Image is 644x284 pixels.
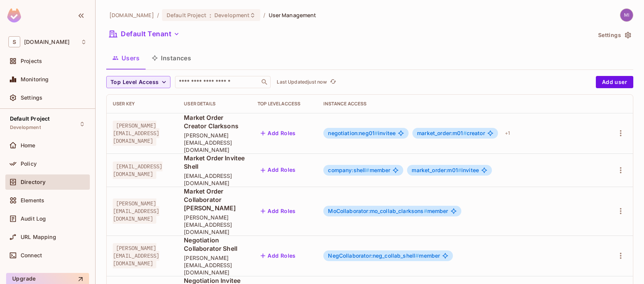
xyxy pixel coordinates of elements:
[184,172,245,187] span: [EMAIL_ADDRESS][DOMAIN_NAME]
[328,167,390,173] span: member
[184,187,245,212] span: Market Order Collaborator [PERSON_NAME]
[146,48,197,68] button: Instances
[328,130,396,136] span: invitee
[21,234,56,240] span: URL Mapping
[113,161,162,179] span: [EMAIL_ADDRESS][DOMAIN_NAME]
[21,179,45,185] span: Directory
[10,124,41,131] span: Development
[269,11,316,19] span: User Management
[415,252,419,259] span: #
[412,167,461,173] span: market_order:m01
[328,130,378,136] span: negotiation:neg01
[596,76,633,88] button: Add user
[417,130,467,136] span: market_order:m01
[21,197,44,203] span: Elements
[595,29,633,41] button: Settings
[110,77,159,87] span: Top Level Access
[21,161,37,167] span: Policy
[24,39,70,45] span: Workspace: sea.live
[330,78,336,86] span: refresh
[21,95,42,101] span: Settings
[157,11,159,19] li: /
[106,48,146,68] button: Users
[184,154,245,171] span: Market Order Invitee Shell
[366,167,369,173] span: #
[106,28,183,40] button: Default Tenant
[327,77,337,87] span: Click to refresh data
[258,205,299,217] button: Add Roles
[113,243,159,268] span: [PERSON_NAME][EMAIL_ADDRESS][DOMAIN_NAME]
[258,101,311,107] div: Top Level Access
[328,77,337,87] button: refresh
[328,253,440,259] span: member
[184,113,245,130] span: Market Order Creator Clarksons
[258,127,299,139] button: Add Roles
[167,11,206,19] span: Default Project
[21,58,42,64] span: Projects
[10,116,50,122] span: Default Project
[328,208,427,214] span: MoCollaborator:mo_collab_clarksons
[184,214,245,236] span: [PERSON_NAME][EMAIL_ADDRESS][DOMAIN_NAME]
[323,101,599,107] div: Instance Access
[7,8,21,23] img: SReyMgAAAABJRU5ErkJggg==
[375,130,378,136] span: #
[214,11,250,19] span: Development
[113,101,172,107] div: User Key
[328,252,419,259] span: NegCollaborator:neg_collab_shell
[417,130,485,136] span: creator
[113,121,159,146] span: [PERSON_NAME][EMAIL_ADDRESS][DOMAIN_NAME]
[502,127,513,139] div: + 1
[412,167,479,173] span: invitee
[328,208,448,214] span: member
[184,101,245,107] div: User Details
[463,130,467,136] span: #
[277,79,327,85] p: Last Updated just now
[620,9,633,21] img: michal.wojcik@testshipping.com
[424,208,427,214] span: #
[209,12,212,18] span: :
[113,198,159,224] span: [PERSON_NAME][EMAIL_ADDRESS][DOMAIN_NAME]
[258,164,299,176] button: Add Roles
[263,11,265,19] li: /
[21,252,42,258] span: Connect
[21,142,36,148] span: Home
[21,76,49,82] span: Monitoring
[258,250,299,262] button: Add Roles
[184,254,245,276] span: [PERSON_NAME][EMAIL_ADDRESS][DOMAIN_NAME]
[184,236,245,253] span: Negotiation Collaborator Shell
[328,167,369,173] span: company:shell
[458,167,461,173] span: #
[106,76,170,88] button: Top Level Access
[184,132,245,153] span: [PERSON_NAME][EMAIL_ADDRESS][DOMAIN_NAME]
[21,216,46,222] span: Audit Log
[8,36,20,47] span: S
[109,11,154,19] span: the active workspace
